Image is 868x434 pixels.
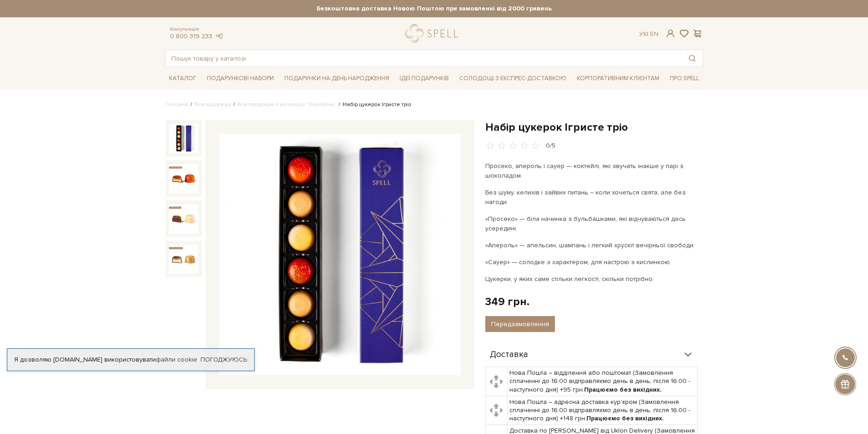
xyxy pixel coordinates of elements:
[215,32,224,40] a: telegram
[639,30,658,38] div: Ук
[281,71,393,86] a: Подарунки на День народження
[485,316,555,332] button: Передзамовлення
[456,71,570,86] a: Солодощі з експрес-доставкою
[170,26,224,32] span: Консультація:
[169,204,198,233] img: Набір цукерок Ігристе тріо
[485,120,703,134] h1: Набір цукерок Ігристе тріо
[508,396,698,425] td: Нова Пошта – адресна доставка кур'єром (Замовлення сплаченні до 16:00 відправляємо день в день, п...
[200,356,247,364] a: Погоджуюсь
[170,32,212,40] a: 0 800 319 233
[169,164,198,193] img: Набір цукерок Ігристе тріо
[165,5,703,13] strong: Безкоштовна доставка Новою Поштою при замовленні від 2000 гривень
[237,101,336,108] a: Вся продукція з коллекції "Новорічн..
[156,356,197,363] a: файли cookie
[508,367,698,396] td: Нова Пошта – відділення або поштомат (Замовлення сплаченні до 16:00 відправляємо день в день, піс...
[682,50,703,66] button: Пошук товару у каталозі
[546,142,555,150] div: 0/5
[396,71,452,86] a: Ідеї подарунків
[166,50,682,66] input: Пошук товару у каталозі
[165,71,200,86] a: Каталог
[584,386,662,393] b: Працюємо без вихідних.
[647,30,648,38] span: |
[336,101,411,109] li: Набір цукерок Ігристе тріо
[219,134,461,375] img: Набір цукерок Ігристе тріо
[485,214,699,233] p: «Просеко» — біла начинка з бульбашками, які відчуваються десь усередині.
[485,240,699,250] p: «Апероль» — апельсин, шампань і легкий хрускіт вечірньої свободи.
[485,274,699,284] p: Цукерки, у яких саме стільки легкості, скільки потрібно.
[485,161,699,180] p: Просеко, апероль і сауер — коктейлі, які звучать інакше у парі з шоколадом.
[573,71,663,86] a: Корпоративним клієнтам
[7,356,254,364] div: Я дозволяю [DOMAIN_NAME] використовувати
[490,351,528,359] span: Доставка
[165,101,188,108] a: Головна
[485,257,699,267] p: «Сауер» — солодке з характером, для настрою з кислинкою.
[485,295,529,309] div: 349 грн.
[169,245,198,274] img: Набір цукерок Ігристе тріо
[405,24,462,43] a: logo
[666,71,703,86] a: Про Spell
[485,188,699,207] p: Без шуму, келихів і зайвих питань – коли хочеться свята, але без нагоди.
[169,124,198,153] img: Набір цукерок Ігристе тріо
[195,101,231,108] a: Вся продукція
[203,71,277,86] a: Подарункові набори
[650,30,658,38] a: En
[586,414,664,422] b: Працюємо без вихідних.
